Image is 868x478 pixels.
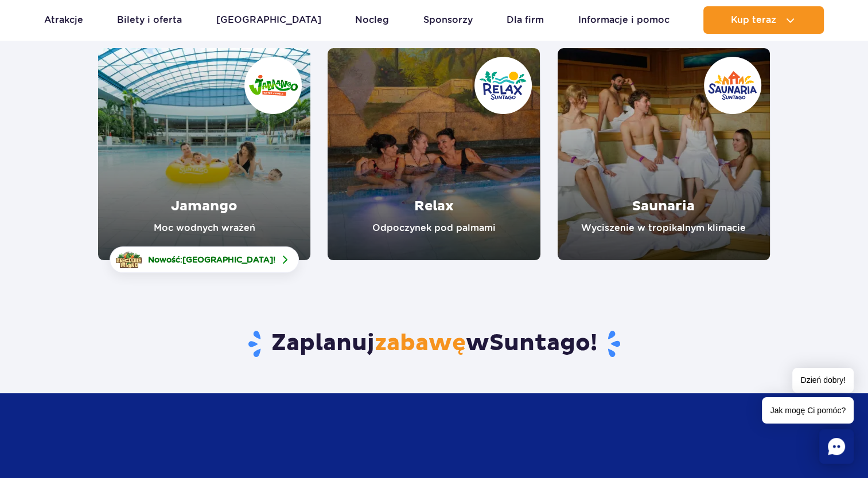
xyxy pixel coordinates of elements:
a: Atrakcje [44,6,83,34]
span: Dzień dobry! [792,368,854,393]
a: Jamango [98,48,310,260]
a: Bilety i oferta [117,6,182,34]
a: Sponsorzy [423,6,473,34]
span: zabawę [375,329,466,358]
a: [GEOGRAPHIC_DATA] [216,6,321,34]
span: Kup teraz [731,15,776,25]
button: Kup teraz [703,6,824,34]
span: Suntago [489,329,590,358]
a: Saunaria [558,48,770,260]
div: Chat [819,429,854,464]
a: Dla firm [507,6,544,34]
span: Jak mogę Ci pomóc? [762,397,854,424]
span: [GEOGRAPHIC_DATA] [182,255,273,264]
span: Nowość: ! [148,254,275,265]
a: Relax [328,48,540,260]
h2: Zaplanuj w ! [98,329,770,359]
a: Nowość:[GEOGRAPHIC_DATA]! [110,246,299,273]
a: Informacje i pomoc [578,6,670,34]
a: Nocleg [355,6,389,34]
